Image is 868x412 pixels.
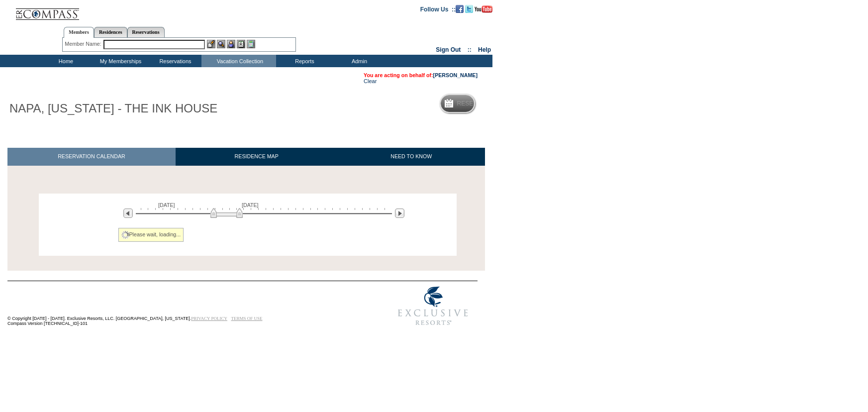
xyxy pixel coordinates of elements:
[475,5,492,13] img: Subscribe to our YouTube Channel
[395,208,404,218] img: Next
[465,5,473,11] a: Follow us on Twitter
[242,202,259,208] span: [DATE]
[364,78,377,84] a: Clear
[337,148,485,165] a: NEED TO KNOW
[201,55,276,67] td: Vacation Collection
[217,40,225,48] img: View
[468,46,472,53] span: ::
[457,101,533,107] h5: Reservation Calendar
[7,148,176,165] a: RESERVATION CALENDAR
[123,208,133,218] img: Previous
[456,5,464,13] img: Become our fan on Facebook
[231,316,263,321] a: TERMS OF USE
[94,27,127,37] a: Residences
[276,55,331,67] td: Reports
[121,231,129,239] img: spinner2.gif
[478,46,491,53] a: Help
[64,27,94,38] a: Members
[176,148,338,165] a: RESIDENCE MAP
[207,40,215,48] img: b_edit.gif
[436,46,461,53] a: Sign Out
[388,281,478,331] img: Exclusive Resorts
[118,228,184,242] div: Please wait, loading...
[465,5,473,13] img: Follow us on Twitter
[7,100,219,117] h1: NAPA, [US_STATE] - THE INK HOUSE
[227,40,235,48] img: Impersonate
[237,40,245,48] img: Reservations
[364,72,478,78] span: You are acting on behalf of:
[7,282,356,331] td: © Copyright [DATE] - [DATE]. Exclusive Resorts, LLC. [GEOGRAPHIC_DATA], [US_STATE]. Compass Versi...
[65,40,103,48] div: Member Name:
[420,5,456,13] td: Follow Us ::
[331,55,386,67] td: Admin
[456,5,464,11] a: Become our fan on Facebook
[147,55,201,67] td: Reservations
[191,316,227,321] a: PRIVACY POLICY
[37,55,92,67] td: Home
[433,72,478,78] a: [PERSON_NAME]
[158,202,175,208] span: [DATE]
[127,27,165,37] a: Reservations
[92,55,147,67] td: My Memberships
[475,5,492,11] a: Subscribe to our YouTube Channel
[247,40,255,48] img: b_calculator.gif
